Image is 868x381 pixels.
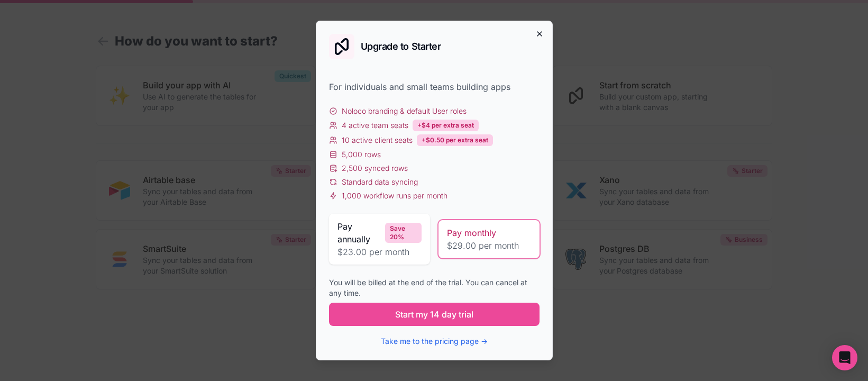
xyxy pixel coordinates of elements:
[329,277,540,298] div: You will be billed at the end of the trial. You can cancel at any time.
[342,135,413,146] span: 10 active client seats
[342,106,467,116] span: Noloco branding & default User roles
[342,149,381,160] span: 5,000 rows
[342,190,447,201] span: 1,000 workflow runs per month
[417,134,493,146] div: +$0.50 per extra seat
[342,163,408,174] span: 2,500 synced rows
[337,246,422,258] span: $23.00 per month
[342,177,418,187] span: Standard data syncing
[447,239,531,252] span: $29.00 per month
[329,303,540,326] button: Start my 14 day trial
[342,120,408,131] span: 4 active team seats
[361,42,441,51] h2: Upgrade to Starter
[337,220,381,246] span: Pay annually
[385,223,422,243] div: Save 20%
[447,226,496,239] span: Pay monthly
[395,308,473,321] span: Start my 14 day trial
[329,80,540,93] div: For individuals and small teams building apps
[413,120,479,131] div: +$4 per extra seat
[381,336,488,347] button: Take me to the pricing page →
